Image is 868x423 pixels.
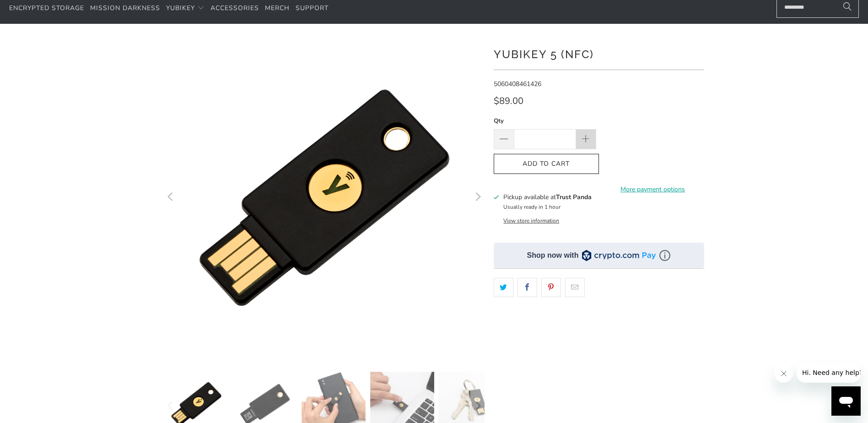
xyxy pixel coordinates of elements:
label: Qty [494,116,596,126]
iframe: Close message [775,364,793,383]
a: YubiKey 5 (NFC) - Trust Panda [164,38,485,358]
a: More payment options [602,184,704,195]
button: Add to Cart [494,154,599,174]
a: Share this on Facebook [518,278,537,297]
iframe: Button to launch messaging window [831,386,861,416]
span: Encrypted Storage [9,4,84,12]
button: Next [470,38,485,358]
span: Support [296,4,329,12]
b: Trust Panda [556,193,592,201]
span: Hi. Need any help? [5,6,66,14]
button: View store information [503,217,559,224]
span: Mission Darkness [90,4,160,12]
div: Shop now with [527,250,579,260]
h1: YubiKey 5 (NFC) [494,44,704,63]
span: YubiKey [166,4,195,12]
span: 5060408461426 [494,80,541,88]
small: Usually ready in 1 hour [503,203,561,211]
span: Add to Cart [503,160,589,168]
h3: Pickup available at [503,192,592,202]
a: Share this on Pinterest [541,278,561,297]
iframe: Message from company [797,363,861,383]
a: Email this to a friend [565,278,585,297]
button: Previous [164,38,178,358]
span: Accessories [210,4,259,12]
span: Merch [265,4,290,12]
span: $89.00 [494,95,523,107]
a: Share this on Twitter [494,278,513,297]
